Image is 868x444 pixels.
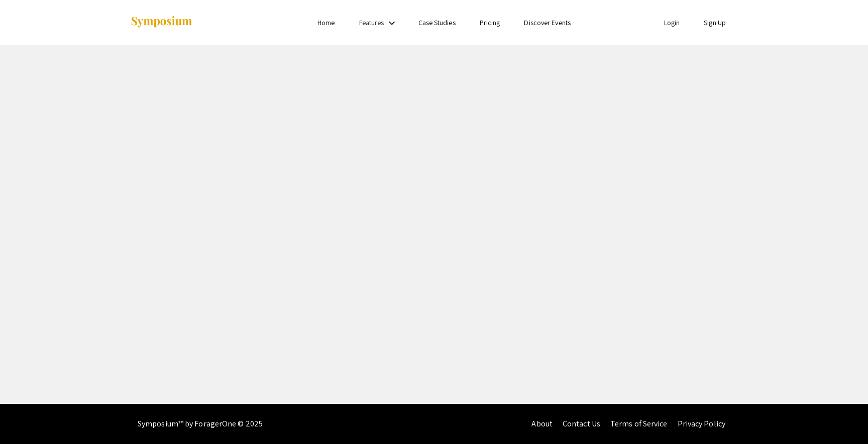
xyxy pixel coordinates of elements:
[317,18,335,27] a: Home
[386,17,398,29] mat-icon: Expand Features list
[610,418,668,429] a: Terms of Service
[418,18,456,27] a: Case Studies
[138,404,263,444] div: Symposium™ by ForagerOne © 2025
[524,18,571,27] a: Discover Events
[359,18,384,27] a: Features
[480,18,500,27] a: Pricing
[704,18,726,27] a: Sign Up
[130,16,193,29] img: Symposium by ForagerOne
[531,418,553,429] a: About
[664,18,680,27] a: Login
[563,418,600,429] a: Contact Us
[678,418,725,429] a: Privacy Policy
